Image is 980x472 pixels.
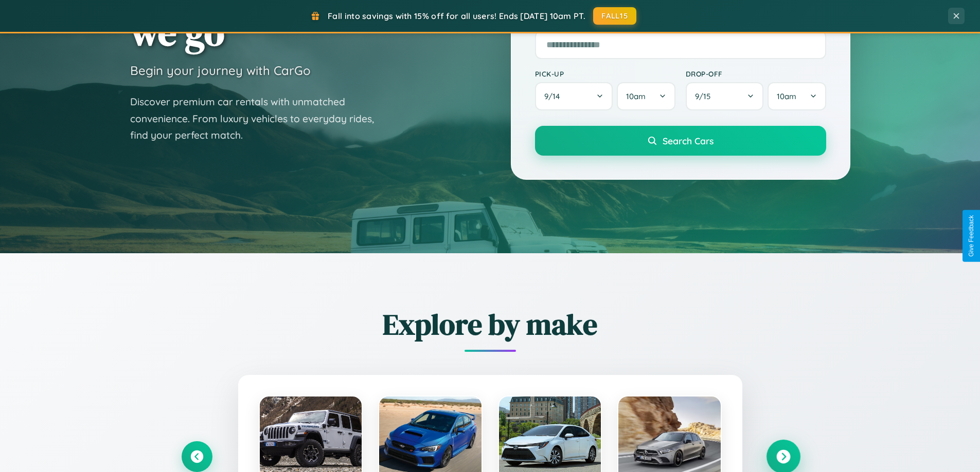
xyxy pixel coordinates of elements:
[686,82,764,110] button: 9/15
[768,82,826,110] button: 10am
[686,69,826,78] label: Drop-off
[777,91,796,101] span: 10am
[328,11,585,21] span: Fall into savings with 15% off for all users! Ends [DATE] 10am PT.
[968,215,975,257] div: Give Feedback
[535,69,675,78] label: Pick-up
[695,91,716,101] span: 9 / 15
[535,126,826,156] button: Search Cars
[535,82,613,110] button: 9/14
[544,91,565,101] span: 9 / 14
[593,7,636,25] button: FALL15
[130,63,311,78] h3: Begin your journey with CarGo
[130,93,387,144] p: Discover premium car rentals with unmatched convenience. From luxury vehicles to everyday rides, ...
[617,82,675,110] button: 10am
[182,305,799,344] h2: Explore by make
[663,135,714,146] span: Search Cars
[626,91,646,101] span: 10am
